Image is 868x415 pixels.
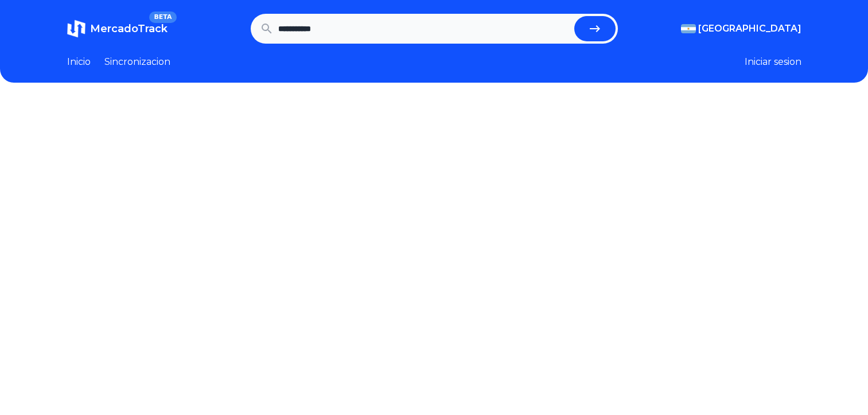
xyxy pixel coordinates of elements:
[67,20,168,38] a: MercadoTrackBETA
[745,55,801,69] button: Iniciar sesion
[698,22,801,36] span: [GEOGRAPHIC_DATA]
[681,24,696,33] img: Argentina
[681,22,801,36] button: [GEOGRAPHIC_DATA]
[149,11,176,23] span: BETA
[67,55,91,69] a: Inicio
[104,55,170,69] a: Sincronizacion
[67,20,85,38] img: MercadoTrack
[90,22,168,35] span: MercadoTrack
